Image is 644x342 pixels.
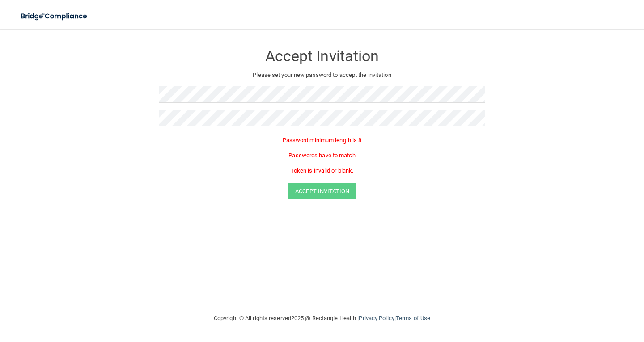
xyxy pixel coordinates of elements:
p: Password minimum length is 8 [159,135,485,146]
img: bridge_compliance_login_screen.278c3ca4.svg [13,7,96,25]
iframe: Drift Widget Chat Controller [489,279,633,314]
h3: Accept Invitation [159,48,485,64]
div: Copyright © All rights reserved 2025 @ Rectangle Health | | [159,304,485,333]
p: Token is invalid or blank. [159,165,485,176]
p: Passwords have to match [159,150,485,161]
p: Please set your new password to accept the invitation [165,70,479,80]
button: Accept Invitation [288,183,356,199]
a: Terms of Use [396,315,430,321]
a: Privacy Policy [359,315,394,321]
